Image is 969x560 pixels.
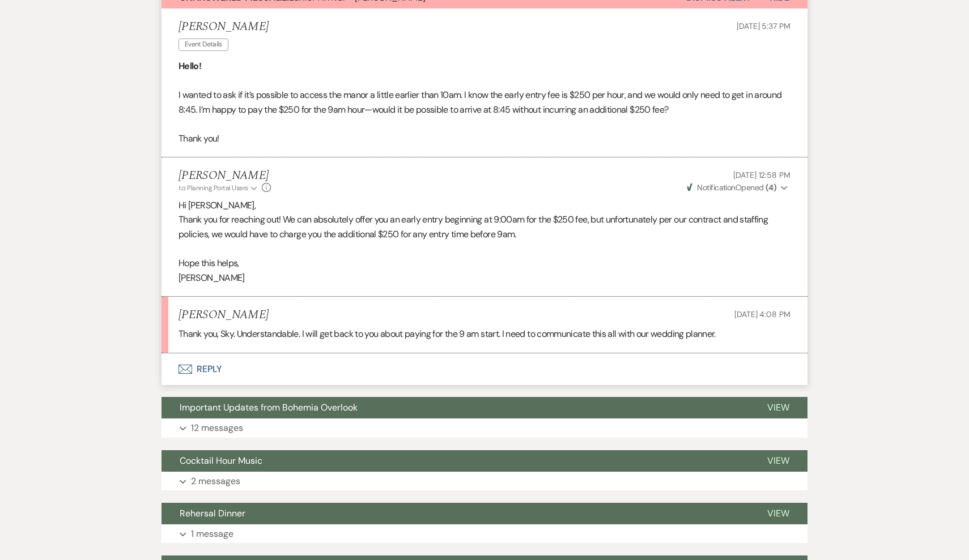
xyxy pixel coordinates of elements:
p: Hope this helps, [178,256,790,271]
span: Important Updates from Bohemia Overlook [180,401,358,413]
button: 2 messages [161,472,807,491]
span: View [767,455,789,467]
strong: Hello! [178,60,201,72]
button: Rehersal Dinner [161,503,749,524]
p: [PERSON_NAME] [178,271,790,285]
span: Opened [687,182,776,193]
button: View [749,450,807,472]
h5: [PERSON_NAME] [178,308,269,322]
button: Reply [161,353,807,385]
p: Thank you, Sky. Understandable. I will get back to you about paying for the 9 am start. I need to... [178,327,790,341]
span: [DATE] 12:58 PM [733,170,790,180]
h5: [PERSON_NAME] [178,20,269,34]
button: NotificationOpened (4) [685,182,790,194]
strong: ( 4 ) [766,182,776,193]
span: to: Planning Portal Users [178,183,248,193]
button: to: Planning Portal Users [178,183,259,193]
span: View [767,507,789,519]
p: 12 messages [191,421,243,435]
p: Thank you! [178,131,790,146]
button: 12 messages [161,418,807,438]
button: Important Updates from Bohemia Overlook [161,397,749,418]
span: Event Details [178,39,228,50]
p: 2 messages [191,474,240,489]
span: [DATE] 4:08 PM [734,309,790,319]
span: Rehersal Dinner [180,507,245,519]
p: 1 message [191,527,233,541]
span: Notification [697,182,735,193]
p: I wanted to ask if it’s possible to access the manor a little earlier than 10am. I know the early... [178,88,790,117]
span: [DATE] 5:37 PM [737,21,790,31]
span: View [767,401,789,413]
span: Cocktail Hour Music [180,455,262,467]
h5: [PERSON_NAME] [178,169,271,183]
button: View [749,397,807,418]
button: View [749,503,807,524]
p: Hi [PERSON_NAME], [178,198,790,213]
button: Cocktail Hour Music [161,450,749,472]
span: Thank you for reaching out! We can absolutely offer you an early entry beginning at 9:00am for th... [178,213,768,240]
button: 1 message [161,524,807,544]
